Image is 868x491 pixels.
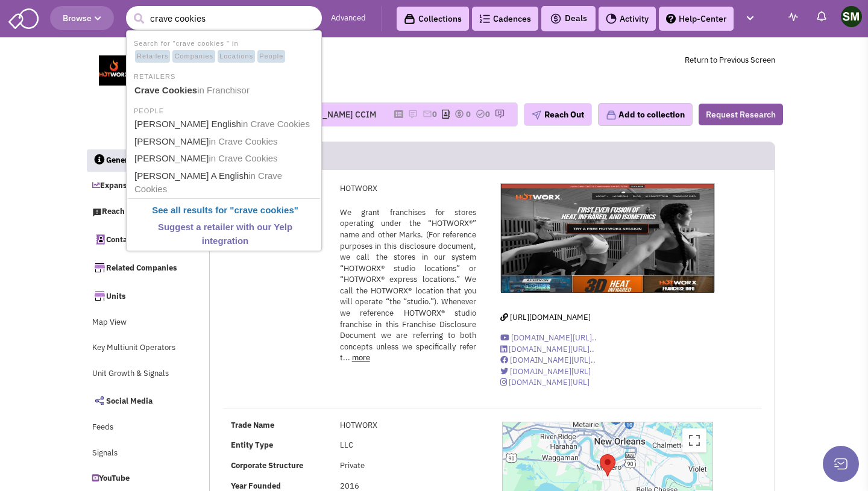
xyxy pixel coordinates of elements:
[454,109,464,119] img: icon-dealamount.png
[231,460,303,471] b: Corporate Structure
[131,83,319,99] a: Crave Cookiesin Franchisor
[600,454,615,477] div: HOTWORX
[86,283,184,308] a: Units
[231,420,274,430] b: Trade Name
[509,377,590,387] span: [DOMAIN_NAME][URL]
[287,108,376,120] div: [PERSON_NAME] CCIM
[841,6,862,27] img: Safin Momin
[332,420,485,431] div: HOTWORX
[218,50,255,63] span: Locations
[135,50,170,63] span: Retailers
[500,312,591,322] a: [URL][DOMAIN_NAME]
[86,442,184,465] a: Signals
[476,109,485,119] img: TaskCount.png
[131,134,319,150] a: [PERSON_NAME]in Crave Cookies
[408,109,418,119] img: icon-note.png
[510,355,596,365] span: [DOMAIN_NAME][URL]..
[86,311,184,334] a: Map View
[86,416,184,439] a: Feeds
[659,7,734,31] a: Help-Center
[500,344,594,354] a: [DOMAIN_NAME][URL]..
[332,183,485,195] div: HOTWORX
[666,14,676,23] img: help.png
[86,201,184,224] a: Reach Out Tips
[423,109,432,119] img: icon-email-active-16.png
[86,363,184,386] a: Unit Growth & Signals
[172,50,215,63] span: Companies
[8,6,39,29] img: SmartAdmin
[598,103,693,126] button: Add to collection
[495,109,505,119] img: research-icon.png
[479,14,490,23] img: Cadences_logo.png
[500,355,596,365] a: [DOMAIN_NAME][URL]..
[126,6,322,30] input: Search
[510,312,591,322] span: [URL][DOMAIN_NAME]
[532,110,541,120] img: plane.png
[209,136,277,146] span: in Crave Cookies
[63,13,101,23] span: Browse
[332,440,485,451] div: LLC
[131,116,319,133] a: [PERSON_NAME] Englishin Crave Cookies
[500,366,591,377] a: [DOMAIN_NAME][URL]
[86,337,184,360] a: Key Multiunit Operators
[682,428,706,452] button: Toggle fullscreen view
[509,344,594,354] span: [DOMAIN_NAME][URL]..
[134,85,197,95] b: Crave Cookies
[511,333,597,343] span: [DOMAIN_NAME][URL]..
[50,6,114,30] button: Browse
[432,109,437,119] span: 0
[257,50,285,63] span: People
[131,168,319,198] a: [PERSON_NAME] A Englishin Crave Cookies
[599,7,656,31] a: Activity
[404,13,415,25] img: icon-collection-lavender-black.svg
[685,55,775,65] a: Return to Previous Screen
[241,119,310,129] span: in Crave Cookies
[340,207,477,363] span: We grant franchises for stores operating under the “HOTWORX®” name and other Marks. (For referenc...
[231,481,281,491] b: Year Founded
[352,352,370,363] a: more
[152,205,298,215] b: See all results for " "
[86,388,184,413] a: Social Media
[510,366,591,377] span: [DOMAIN_NAME][URL]
[87,149,184,172] a: General Info
[131,151,319,167] a: [PERSON_NAME]in Crave Cookies
[231,440,273,450] b: Entity Type
[128,69,320,82] li: RETAILERS
[485,109,490,119] span: 0
[158,222,292,246] b: Suggest a retailer with our Yelp integration
[86,227,184,252] a: Contacts
[131,202,319,219] a: See all results for "crave cookies"
[128,36,320,64] li: Search for "crave cookies " in
[332,460,485,472] div: Private
[397,7,469,31] a: Collections
[550,11,562,26] img: icon-deals.svg
[86,468,184,490] a: YouTube
[197,85,250,95] span: in Franchisor
[86,255,184,280] a: Related Companies
[606,110,617,120] img: icon-collection-lavender.png
[86,175,184,198] a: Expansion Plans
[466,109,471,119] span: 0
[128,104,320,116] li: PEOPLE
[209,153,277,163] span: in Crave Cookies
[131,219,319,249] a: Suggest a retailer with our Yelp integration
[234,205,294,215] b: crave cookies
[524,103,592,126] button: Reach Out
[546,11,591,27] button: Deals
[472,7,538,31] a: Cadences
[501,184,715,293] img: HOTWORX
[500,333,597,343] a: [DOMAIN_NAME][URL]..
[606,13,617,24] img: Activity.png
[699,104,783,125] button: Request Research
[331,13,366,24] a: Advanced
[500,377,590,387] a: [DOMAIN_NAME][URL]
[550,13,587,23] span: Deals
